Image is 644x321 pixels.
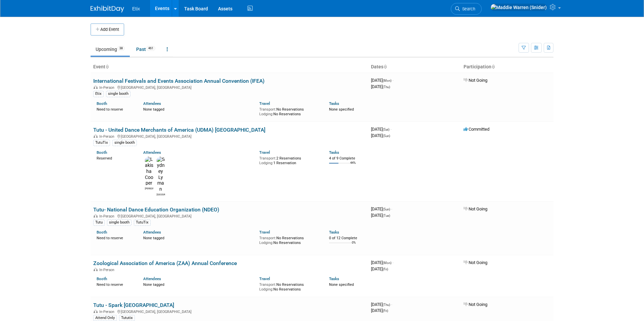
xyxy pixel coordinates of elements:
[143,230,161,235] a: Attendees
[329,156,366,161] div: 4 of 9 Complete
[464,206,487,211] span: Not Going
[329,107,354,112] span: None specified
[460,6,475,11] span: Search
[259,155,319,165] div: 2 Reservations 1 Reservation
[259,106,319,116] div: No Reservations No Reservations
[464,260,487,265] span: Not Going
[99,268,116,272] span: In-Person
[383,79,391,82] span: (Mon)
[259,101,270,106] a: Travel
[259,156,276,160] span: Transport:
[329,101,339,106] a: Tasks
[112,140,137,146] div: single booth
[350,161,356,170] td: 44%
[390,127,391,132] span: -
[93,219,105,226] div: Tutu
[329,282,354,287] span: None specified
[134,219,151,226] div: TutuTix
[259,112,273,116] span: Lodging:
[143,281,255,287] div: None tagged
[329,276,339,281] a: Tasks
[97,106,133,112] div: Need to reserve
[259,107,276,112] span: Transport:
[107,219,131,226] div: single booth
[461,61,553,73] th: Participation
[94,134,98,138] img: In-Person Event
[93,302,174,308] a: Tutu - Spark [GEOGRAPHIC_DATA]
[259,235,319,245] div: No Reservations No Reservations
[119,315,135,321] div: Tututix
[145,186,153,190] div: Lakisha Cooper
[93,91,104,97] div: Etix
[106,91,130,97] div: single booth
[97,276,107,281] a: Booth
[97,155,133,161] div: Reserved
[383,134,390,138] span: (Sun)
[451,3,482,15] a: Search
[464,302,487,307] span: Not Going
[391,206,392,211] span: -
[383,128,389,131] span: (Sat)
[352,241,356,250] td: 0%
[157,192,165,196] div: Sydney Lyman
[259,276,270,281] a: Travel
[143,101,161,106] a: Attendees
[97,101,107,106] a: Booth
[97,230,107,235] a: Booth
[93,78,265,84] a: International Festivals and Events Association Annual Convention (IFEA)
[97,281,133,287] div: Need to reserve
[143,106,255,112] div: None tagged
[105,64,109,69] a: Sort by Event Name
[131,43,160,56] a: Past461
[368,61,461,73] th: Dates
[91,61,368,73] th: Event
[383,303,390,307] span: (Thu)
[329,236,366,241] div: 0 of 12 Complete
[93,140,110,146] div: TutuTix
[94,85,98,89] img: In-Person Event
[371,84,390,89] span: [DATE]
[259,150,270,155] a: Travel
[99,134,116,139] span: In-Person
[383,309,388,313] span: (Fri)
[94,214,98,217] img: In-Person Event
[146,46,155,51] span: 461
[329,150,339,155] a: Tasks
[143,150,161,155] a: Attendees
[94,268,98,271] img: In-Person Event
[371,78,393,83] span: [DATE]
[371,213,390,218] span: [DATE]
[143,235,255,241] div: None tagged
[93,127,265,133] a: Tutu - United Dance Merchants of America (UDMA) [GEOGRAPHIC_DATA]
[392,78,393,83] span: -
[383,214,390,217] span: (Tue)
[259,282,276,287] span: Transport:
[383,64,387,69] a: Sort by Start Date
[93,309,366,314] div: [GEOGRAPHIC_DATA], [GEOGRAPHIC_DATA]
[259,281,319,292] div: No Reservations No Reservations
[97,235,133,241] div: Need to reserve
[383,261,391,265] span: (Mon)
[371,127,391,132] span: [DATE]
[259,287,273,292] span: Lodging:
[464,78,487,83] span: Not Going
[371,260,393,265] span: [DATE]
[93,213,366,218] div: [GEOGRAPHIC_DATA], [GEOGRAPHIC_DATA]
[93,206,219,213] a: Tutu- National Dance Education Organization (NDEO)
[157,156,165,192] img: Sydney Lyman
[383,85,390,89] span: (Thu)
[259,230,270,235] a: Travel
[259,161,273,165] span: Lodging:
[145,156,153,186] img: Lakisha Cooper
[259,236,276,240] span: Transport:
[464,127,489,132] span: Committed
[371,308,388,313] span: [DATE]
[99,85,116,90] span: In-Person
[117,46,125,51] span: 38
[91,43,130,56] a: Upcoming38
[93,260,237,266] a: Zoological Association of America (ZAA) Annual Conference
[371,206,392,211] span: [DATE]
[371,133,390,138] span: [DATE]
[97,150,107,155] a: Booth
[99,310,116,314] span: In-Person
